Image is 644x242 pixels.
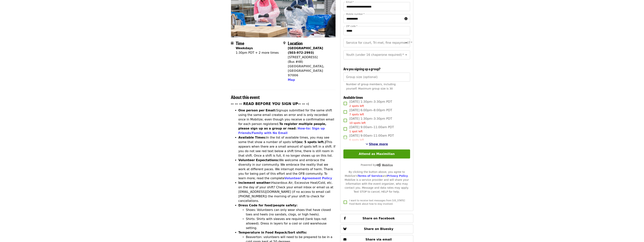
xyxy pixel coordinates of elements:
span: [DATE] 9:00am–11:00am PDT [349,133,394,142]
a: How-to: Sign up Friends/Family with No Email [238,127,325,135]
li: Hazardous Air, Excessive Heat/Cold, etc. on the day of your shift? Check your email inbox or emai... [238,181,336,203]
div: By clicking the button above, you agree to Mobilize's and . Mobilize is a service provider and wi... [343,170,410,194]
span: Location [288,40,303,46]
span: Share on Bluesky [364,227,394,231]
strong: Dress Code for food/people safety: [238,204,298,207]
i: circle-info icon [404,17,407,21]
a: [GEOGRAPHIC_DATA], [GEOGRAPHIC_DATA] 97006 [288,64,324,77]
span: Share on Facebook [362,217,395,220]
i: map-marker-alt icon [283,41,286,45]
button: Attend as Maximilian [343,149,410,159]
strong: Available Times: [238,136,266,139]
button: Open [404,40,409,45]
a: Terms of Service [358,174,382,177]
span: Available times [343,95,363,100]
strong: [GEOGRAPHIC_DATA] (503-972-2993) [288,46,323,54]
span: Share via email [365,238,392,241]
strong: Inclement weather: [238,181,272,185]
button: Share on Facebook [340,214,413,223]
button: See more timeslots [366,142,388,146]
li: Signups submitted for the same shift using the same email creates an error and is only recorded o... [238,108,336,135]
span: 6 spots left [349,138,364,141]
li: Shirts: Shirts with sleeves are required (tank tops not allowed). Dress in layers for a cool or c... [246,217,336,230]
span: 1 spot left [349,130,363,133]
span: Number of group members, including yourself. Maximum group size is 30 [346,83,396,90]
input: Mobile number [343,14,403,23]
button: Map [288,78,295,82]
strong: To register multiple people, please sign up as a group or read: [238,122,326,130]
span: 7 spots left [349,113,364,116]
div: (Bus #48) [288,60,333,64]
label: Mobile number [346,13,364,15]
span: Time [236,40,244,46]
div: [STREET_ADDRESS] [288,55,333,60]
div: 1:30pm PDT + 2 more times [236,51,279,55]
i: calendar icon [231,41,234,45]
span: About this event [231,94,260,100]
strong: One person per Email: [238,109,276,112]
input: [object Object] [343,73,410,82]
label: Email [346,1,354,3]
strong: -- -- -- READ BEFORE YOU SIGN UP-- -- -: [231,102,309,106]
span: I want to receive text messages from [US_STATE] Food Bank about how to stay involved. [349,199,405,205]
strong: Volunteer Expectations: [238,158,279,162]
li: We welcome and embrace the diversity in our community. We embrace the reality that we work at dif... [238,158,336,181]
span: 10 spots left [349,121,366,124]
span: [DATE] 1:30pm–3:30pm PDT [349,100,392,108]
strong: (ex: 5 spots left.) [297,140,326,144]
span: Show more [369,142,388,146]
span: [DATE] 6:00pm–8:00pm PDT [349,108,392,116]
span: Are you signing up a group? [343,66,381,71]
a: Volunteer Agreement Policy [284,176,332,180]
label: ZIP code [346,25,357,27]
span: [DATE] 9:00am–11:00am PDT [349,125,394,133]
input: Email [343,2,410,11]
button: Open [404,52,409,57]
li: In the list of available times, you may see some that show a number of spots left This appears wh... [238,135,336,158]
span: [DATE] 1:30pm–3:30pm PDT [349,116,392,125]
strong: Weekdays [236,46,253,50]
button: Share on Bluesky [340,224,413,234]
span: 2 spots left [349,104,364,107]
strong: Temperature in Food Repack/Sort shifts: [238,231,307,234]
li: Shoes: Volunteers can only wear shoes that have closed toes and heels (no sandals, clogs, or high... [246,208,336,217]
input: ZIP code [343,26,410,35]
img: Powered by Mobilize [376,163,393,167]
span: Powered by [361,163,393,166]
a: Privacy Policy [387,174,408,177]
span: Map [288,78,295,82]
